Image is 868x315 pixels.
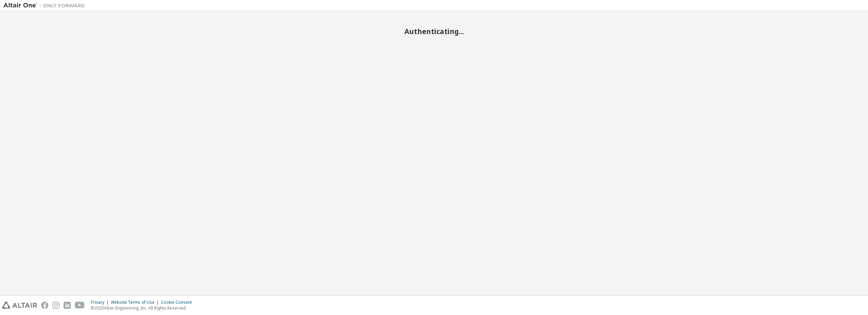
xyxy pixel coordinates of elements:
h2: Authenticating... [3,27,865,36]
img: youtube.svg [75,302,85,309]
img: facebook.svg [41,302,48,309]
img: Altair One [3,2,88,9]
img: altair_logo.svg [2,302,37,309]
div: Privacy [91,300,111,305]
div: Cookie Consent [161,300,196,305]
p: © 2025 Altair Engineering, Inc. All Rights Reserved. [91,305,196,311]
div: Website Terms of Use [111,300,161,305]
img: linkedin.svg [64,302,71,309]
img: instagram.svg [52,302,60,309]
